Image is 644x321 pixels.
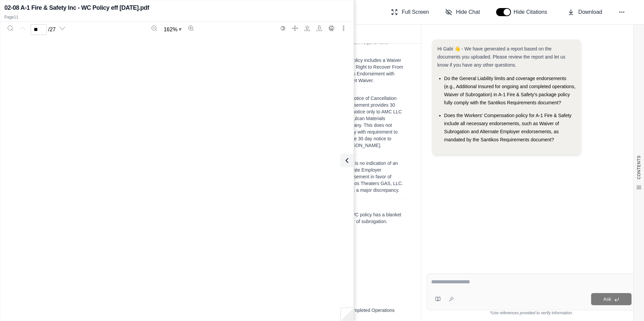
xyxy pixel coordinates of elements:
[565,5,605,19] button: Download
[402,8,429,16] span: Full Screen
[314,23,325,34] button: Download
[514,8,551,16] span: Hide Citations
[341,160,403,193] span: There is no indication of an Alternate Employer Endorsement in favor of Santikos Theaters GAS, LL...
[326,23,337,34] button: Print
[290,23,300,34] button: Full screen
[17,23,28,34] button: Previous page
[341,96,402,148] span: The Notice of Cancellation Endorsement provides 30 days notice only to AMC LLC and Vulcan Materia...
[443,5,483,19] button: Hide Chat
[444,76,576,105] span: Do the General Liability limits and coverage endorsements (e.g., Additional Insured for ongoing a...
[149,23,160,34] button: Zoom out
[302,23,313,34] button: Open file
[161,24,184,35] button: Zoom document
[31,24,47,35] input: Enter a page number
[444,113,572,142] span: Does the Workers' Compensation policy for A-1 Fire & Safety include all necessary endorsements, s...
[438,46,566,68] span: Hi Gabi 👋 - We have generated a report based on the documents you uploaded. Please review the rep...
[388,5,432,19] button: Full Screen
[341,58,403,83] span: The policy includes a Waiver of Our Right to Recover From Others Endorsement with Blanket Waiver.
[186,23,196,34] button: Zoom in
[4,14,350,20] p: Page 11
[636,155,642,179] span: CONTENTS
[164,26,178,34] span: 162 %
[278,23,288,34] button: Switch to the dark theme
[4,3,149,12] h2: 02-08 A-1 Fire & Safety Inc - WC Policy eff [DATE].pdf
[48,26,56,34] span: / 27
[427,310,636,316] div: *Use references provided to verify information.
[603,296,611,302] span: Ask
[591,293,632,305] button: Ask
[578,8,602,16] span: Download
[456,8,480,16] span: Hide Chat
[341,212,401,224] span: The WC policy has a blanket waiver of subrogation.
[5,23,16,34] button: Search
[57,23,68,34] button: Next page
[338,23,349,34] button: More actions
